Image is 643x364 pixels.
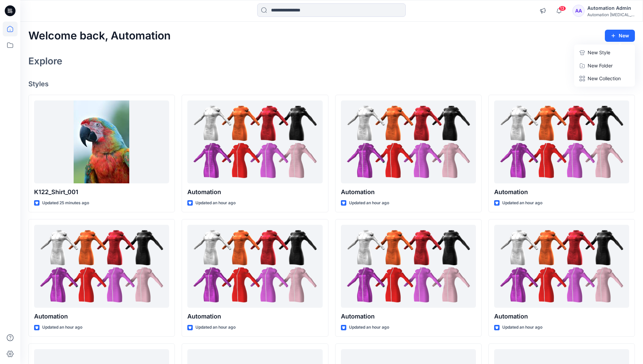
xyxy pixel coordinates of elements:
[28,56,62,66] h2: Explore
[575,46,634,59] a: New Style
[587,4,635,12] div: Automation Admin
[341,187,476,197] p: Automation
[34,225,169,308] a: Automation
[349,324,389,331] p: Updated an hour ago
[195,200,236,207] p: Updated an hour ago
[494,100,629,184] a: Automation
[572,5,585,17] div: AA
[605,30,635,42] button: New
[341,312,476,321] p: Automation
[494,187,629,197] p: Automation
[559,6,566,11] span: 13
[187,187,322,197] p: Automation
[494,312,629,321] p: Automation
[34,100,169,184] a: K122_Shirt_001
[187,100,322,184] a: Automation
[42,200,89,207] p: Updated 25 minutes ago
[588,74,621,83] p: New Collection
[588,62,613,69] p: New Folder
[187,312,322,321] p: Automation
[341,225,476,308] a: Automation
[28,80,635,88] h4: Styles
[588,49,610,57] p: New Style
[341,100,476,184] a: Automation
[34,312,169,321] p: Automation
[187,225,322,308] a: Automation
[494,225,629,308] a: Automation
[42,324,82,331] p: Updated an hour ago
[587,12,635,17] div: Automation [MEDICAL_DATA]...
[349,200,389,207] p: Updated an hour ago
[28,30,171,42] h2: Welcome back, Automation
[195,324,236,331] p: Updated an hour ago
[502,324,542,331] p: Updated an hour ago
[502,200,542,207] p: Updated an hour ago
[34,187,169,197] p: K122_Shirt_001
